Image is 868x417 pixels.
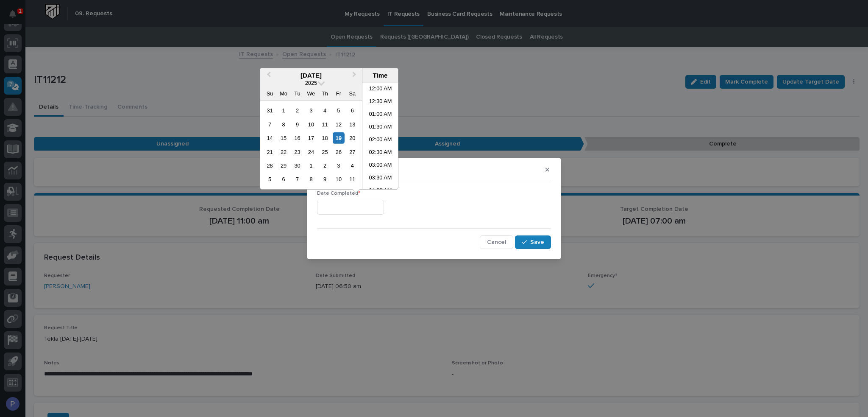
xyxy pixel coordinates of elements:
div: Su [264,88,275,99]
div: Choose Tuesday, September 2nd, 2025 [292,105,303,116]
div: Choose Monday, September 15th, 2025 [278,132,289,144]
div: Choose Friday, September 19th, 2025 [333,132,344,144]
div: Choose Wednesday, October 8th, 2025 [305,174,317,185]
li: 04:00 AM [362,185,398,198]
div: Choose Sunday, September 28th, 2025 [264,160,275,171]
span: Date Completed [317,191,360,196]
span: Cancel [487,238,506,246]
div: We [305,88,317,99]
span: Save [530,238,544,246]
div: Choose Tuesday, September 9th, 2025 [292,118,303,130]
div: Choose Thursday, September 11th, 2025 [319,118,331,130]
div: Choose Tuesday, October 7th, 2025 [292,174,303,185]
button: Cancel [480,235,513,249]
div: Choose Saturday, September 20th, 2025 [347,132,358,144]
div: Choose Monday, September 1st, 2025 [278,105,289,116]
div: [DATE] [260,72,362,79]
div: Choose Saturday, October 11th, 2025 [347,174,358,185]
div: Choose Monday, September 8th, 2025 [278,118,289,130]
div: Choose Sunday, September 21st, 2025 [264,146,275,157]
div: Choose Tuesday, September 23rd, 2025 [292,146,303,157]
li: 03:00 AM [362,160,398,172]
div: Choose Thursday, October 9th, 2025 [319,174,331,185]
div: Fr [333,88,344,99]
div: Choose Tuesday, September 30th, 2025 [292,160,303,171]
div: Choose Wednesday, September 3rd, 2025 [305,105,317,116]
div: Choose Wednesday, October 1st, 2025 [305,160,317,171]
li: 02:00 AM [362,134,398,147]
div: Choose Friday, September 26th, 2025 [333,146,344,157]
div: Choose Sunday, August 31st, 2025 [264,105,275,116]
div: Choose Saturday, September 13th, 2025 [347,118,358,130]
li: 03:30 AM [362,172,398,185]
button: Next Month [348,69,362,83]
div: Choose Friday, September 12th, 2025 [333,118,344,130]
div: Th [319,88,331,99]
li: 12:30 AM [362,96,398,109]
span: 2025 [305,80,317,86]
div: Mo [278,88,289,99]
div: Choose Saturday, September 6th, 2025 [347,105,358,116]
div: Choose Sunday, September 14th, 2025 [264,132,275,144]
div: Choose Friday, October 10th, 2025 [333,174,344,185]
div: Choose Sunday, October 5th, 2025 [264,174,275,185]
div: Choose Saturday, October 4th, 2025 [347,160,358,171]
div: Choose Thursday, September 25th, 2025 [319,146,331,157]
li: 01:30 AM [362,121,398,134]
div: Time [364,72,396,79]
div: Choose Monday, October 6th, 2025 [278,174,289,185]
div: Choose Wednesday, September 10th, 2025 [305,118,317,130]
div: Choose Friday, September 5th, 2025 [333,105,344,116]
li: 12:00 AM [362,83,398,96]
div: Choose Saturday, September 27th, 2025 [347,146,358,157]
li: 01:00 AM [362,109,398,121]
button: Previous Month [261,69,275,83]
div: Choose Monday, September 29th, 2025 [278,160,289,171]
div: Choose Monday, September 22nd, 2025 [278,146,289,157]
div: Choose Thursday, September 18th, 2025 [319,132,331,144]
button: Save [515,235,551,249]
div: Tu [292,88,303,99]
li: 02:30 AM [362,147,398,160]
div: Choose Wednesday, September 17th, 2025 [305,132,317,144]
div: Sa [347,88,358,99]
div: Choose Thursday, October 2nd, 2025 [319,160,331,171]
div: month 2025-09 [263,104,359,186]
div: Choose Sunday, September 7th, 2025 [264,118,275,130]
div: Choose Thursday, September 4th, 2025 [319,105,331,116]
div: Choose Tuesday, September 16th, 2025 [292,132,303,144]
div: Choose Friday, October 3rd, 2025 [333,160,344,171]
div: Choose Wednesday, September 24th, 2025 [305,146,317,157]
